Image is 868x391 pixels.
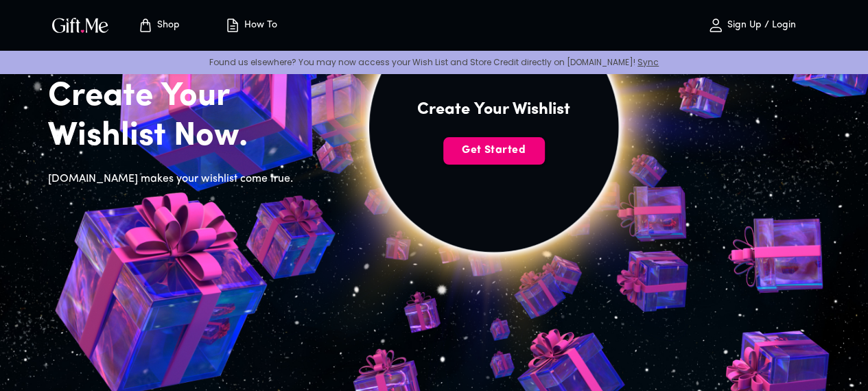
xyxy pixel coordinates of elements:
[121,3,196,47] button: Store page
[48,17,113,34] button: GiftMe Logo
[683,3,820,47] button: Sign Up / Login
[48,170,333,188] h6: [DOMAIN_NAME] makes your wishlist come true.
[48,117,333,156] h2: Wishlist Now.
[224,17,241,34] img: how-to.svg
[443,137,545,165] button: Get Started
[417,99,570,121] h4: Create Your Wishlist
[241,20,277,32] p: How To
[443,143,545,158] span: Get Started
[11,56,857,68] p: Found us elsewhere? You may now access your Wish List and Store Credit directly on [DOMAIN_NAME]!
[154,20,180,32] p: Shop
[637,56,659,68] a: Sync
[49,15,111,35] img: GiftMe Logo
[213,3,288,47] button: How To
[724,20,796,32] p: Sign Up / Login
[48,77,333,117] h2: Create Your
